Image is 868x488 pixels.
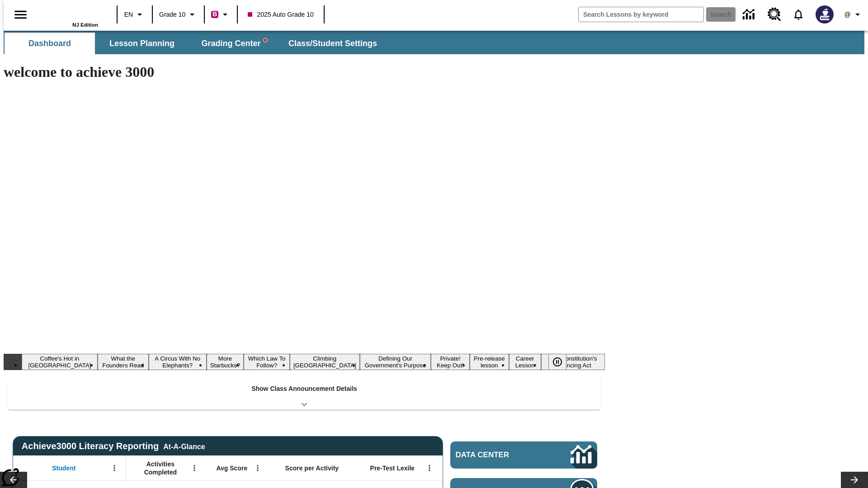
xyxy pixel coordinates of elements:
button: Open Menu [423,461,436,475]
button: Open Menu [188,461,201,475]
div: SubNavbar [4,33,385,54]
span: 2025 Auto Grade 10 [248,10,313,19]
span: Grade 10 [159,10,185,19]
button: Slide 6 Climbing Mount Tai [290,354,360,370]
span: B [212,9,217,20]
svg: writing assistant alert [264,38,267,42]
button: Grade: Grade 10, Select a grade [156,6,201,23]
span: EN [124,10,133,19]
button: Slide 1 Coffee's Hot in Laos [22,354,98,370]
span: Pre-Test Lexile [370,464,415,472]
a: Home [39,4,98,22]
button: Grading Center [189,33,279,54]
button: Slide 2 What the Founders Read [98,354,149,370]
button: Open Menu [251,461,264,475]
button: Slide 11 The Constitution's Balancing Act [541,354,605,370]
div: Home [39,3,98,28]
span: @ [844,10,850,19]
div: At-A-Glance [163,441,205,451]
span: Achieve3000 Literacy Reporting [22,441,205,451]
span: Data Center [456,450,540,460]
button: Lesson Planning [97,33,187,54]
a: Notifications [787,3,810,26]
button: Slide 7 Defining Our Government's Purpose [360,354,431,370]
div: SubNavbar [4,31,864,54]
a: Data Center [737,2,762,27]
span: Dashboard [28,38,71,49]
button: Open Menu [108,461,121,475]
h1: welcome to achieve 3000 [4,64,605,80]
p: Show Class Announcement Details [251,384,357,394]
button: Slide 8 Private! Keep Out! [431,354,469,370]
span: Class/Student Settings [288,38,377,49]
button: Slide 5 Which Law To Follow? [244,354,290,370]
button: Open side menu [7,1,34,28]
button: Boost Class color is violet red. Change class color [208,6,234,23]
button: Slide 9 Pre-release lesson [470,354,509,370]
button: Slide 4 More Starbucks? [207,354,244,370]
span: Avg Score [216,464,247,472]
button: Dashboard [5,33,95,54]
span: Lesson Planning [109,38,175,49]
span: Score per Activity [285,464,339,472]
img: Avatar [816,5,834,23]
button: Profile/Settings [839,6,868,23]
button: Slide 3 A Circus With No Elephants? [149,354,207,370]
a: Data Center [450,441,597,469]
a: Resource Center, Will open in new tab [762,2,787,27]
span: NJ Edition [72,22,98,28]
button: Select a new avatar [810,3,839,26]
button: Slide 10 Career Lesson [509,354,541,370]
button: Pause [548,354,566,370]
div: Show Class Announcement Details [8,379,600,410]
span: Student [52,464,75,472]
div: Pause [548,354,576,370]
button: Language: EN, Select a language [120,6,149,23]
span: Activities Completed [131,460,190,476]
input: search field [579,7,703,22]
button: Lesson carousel, Next [841,472,868,488]
span: Grading Center [201,38,267,49]
button: Class/Student Settings [281,33,384,54]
